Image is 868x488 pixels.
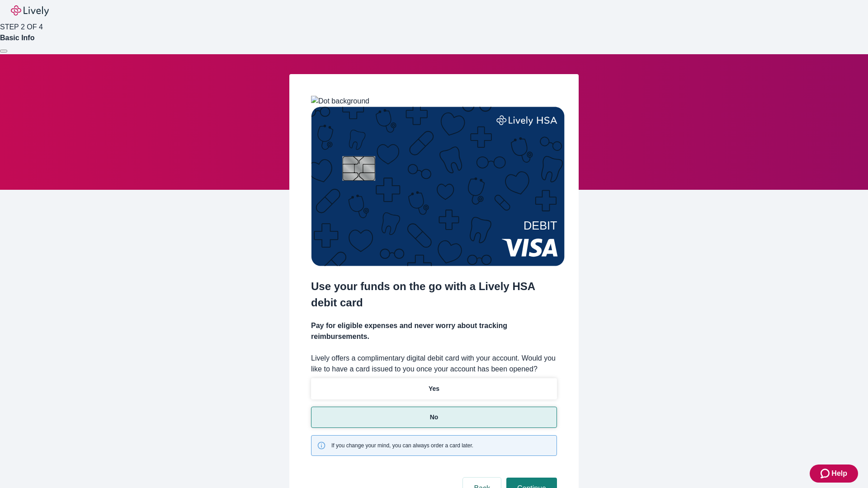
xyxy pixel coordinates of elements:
img: Lively [11,5,49,16]
img: Debit card [311,107,565,266]
h4: Pay for eligible expenses and never worry about tracking reimbursements. [311,320,557,342]
button: Yes [311,378,557,399]
h2: Use your funds on the go with a Lively HSA debit card [311,278,557,311]
label: Lively offers a complimentary digital debit card with your account. Would you like to have a card... [311,353,557,375]
svg: Zendesk support icon [821,468,831,479]
p: No [430,413,439,422]
button: Zendesk support iconHelp [810,465,858,483]
p: Yes [429,384,439,394]
button: No [311,407,557,428]
span: Help [831,468,847,479]
img: Dot background [311,96,369,107]
span: If you change your mind, you can always order a card later. [331,441,473,450]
